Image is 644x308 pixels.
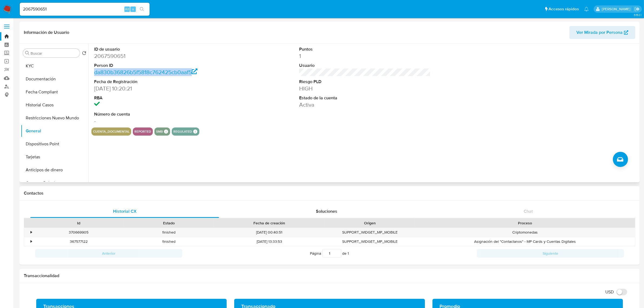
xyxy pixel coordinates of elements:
[136,5,147,13] button: search-icon
[21,112,88,124] button: Restricciones Nuevo Mundo
[214,237,325,246] div: [DATE] 13:33:53
[214,228,325,237] div: [DATE] 00:40:51
[124,237,214,246] div: finished
[299,79,431,85] dt: Riesgo PLD
[21,163,88,176] button: Anticipos de dinero
[549,6,579,12] span: Accesos rápidos
[34,237,124,246] div: 367577122
[31,51,78,56] input: Buscar
[24,191,635,196] h1: Contactos
[24,273,635,278] h1: Transaccionalidad
[37,220,120,226] div: Id
[94,111,226,117] dt: Número de cuenta
[477,249,624,258] button: Siguiente
[329,220,411,226] div: Origen
[21,176,88,189] button: Cruces y Relaciones
[94,95,226,101] dt: RBA
[316,208,337,214] span: Soluciones
[35,249,182,258] button: Anterior
[82,51,86,57] button: Volver al orden por defecto
[94,68,197,76] a: da830b36826b5f5818c762425cb0aaf5
[415,237,635,246] div: Asignación del "Contactanos" - MP Cards y Cuentas Digitales
[299,46,431,52] dt: Puntos
[94,63,226,68] dt: Person ID
[31,239,32,244] div: •
[31,230,32,235] div: •
[127,220,210,226] div: Estado
[132,6,134,12] span: s
[125,6,129,12] span: Alt
[94,46,226,52] dt: ID de usuario
[218,220,321,226] div: Fecha de creación
[94,117,226,125] dd: -
[94,52,226,60] dd: 2067590651
[299,95,431,101] dt: Estado de la cuenta
[94,85,226,92] dd: [DATE] 10:20:21
[299,52,431,60] dd: 1
[584,7,589,11] a: Notificaciones
[299,85,431,92] dd: HIGH
[325,237,415,246] div: SUPPORT_WIDGET_MP_MOBILE
[21,124,88,137] button: General
[20,6,150,13] input: Buscar usuario o caso...
[21,60,88,73] button: KYC
[34,228,124,237] div: 370669905
[325,228,415,237] div: SUPPORT_WIDGET_MP_MOBILE
[173,130,192,133] button: regulated
[21,73,88,86] button: Documentación
[21,99,88,112] button: Historial Casos
[93,130,130,133] button: cuenta_documental
[524,208,533,214] span: Chat
[348,251,349,256] span: 1
[415,228,635,237] div: Criptomonedas
[634,6,640,12] a: Salir
[602,6,632,12] p: camilafernanda.paredessaldano@mercadolibre.cl
[21,86,88,99] button: Fecha Compliant
[21,137,88,150] button: Dispositivos Point
[419,220,631,226] div: Proceso
[576,26,623,39] span: Ver Mirada por Persona
[21,150,88,163] button: Tarjetas
[24,30,69,35] h1: Información de Usuario
[299,101,431,109] dd: Activa
[134,130,151,133] button: reported
[156,130,163,133] button: smb
[113,208,137,214] span: Historial CX
[124,228,214,237] div: finished
[299,63,431,68] dt: Usuario
[25,51,29,55] button: Buscar
[310,249,349,258] span: Página de
[569,26,635,39] button: Ver Mirada por Persona
[94,79,226,85] dt: Fecha de Registración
